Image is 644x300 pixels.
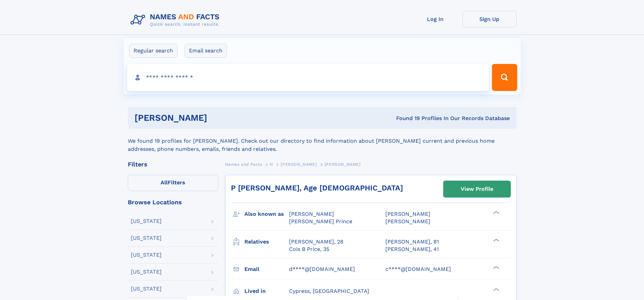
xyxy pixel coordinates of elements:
[128,175,218,191] label: Filters
[289,218,352,225] span: [PERSON_NAME] Prince
[128,199,218,205] div: Browse Locations
[461,181,493,197] div: View Profile
[289,246,329,253] a: Cois B Price, 35
[128,161,218,167] div: Filters
[289,288,369,294] span: Cypress, [GEOGRAPHIC_DATA]
[325,162,361,167] span: [PERSON_NAME]
[492,64,517,91] button: Search Button
[408,11,462,27] a: Log In
[492,210,500,215] div: ❯
[385,218,430,225] span: [PERSON_NAME]
[270,162,273,167] span: H
[281,162,317,167] span: [PERSON_NAME]
[302,115,510,122] div: Found 19 Profiles In Our Records Database
[131,218,162,224] div: [US_STATE]
[127,64,489,91] input: search input
[231,184,403,192] a: P [PERSON_NAME], Age [DEMOGRAPHIC_DATA]
[492,265,500,270] div: ❯
[131,286,162,292] div: [US_STATE]
[128,11,225,29] img: Logo Names and Facts
[244,263,289,275] h3: Email
[129,44,177,58] label: Regular search
[185,44,227,58] label: Email search
[385,246,439,253] a: [PERSON_NAME], 41
[492,238,500,242] div: ❯
[135,114,302,122] h1: [PERSON_NAME]
[161,179,168,186] span: All
[131,252,162,258] div: [US_STATE]
[244,208,289,220] h3: Also known as
[444,181,510,197] a: View Profile
[492,287,500,292] div: ❯
[225,160,262,168] a: Names and Facts
[244,285,289,297] h3: Lived in
[385,211,430,217] span: [PERSON_NAME]
[131,235,162,241] div: [US_STATE]
[270,160,273,168] a: H
[462,11,517,27] a: Sign Up
[131,269,162,275] div: [US_STATE]
[385,238,439,246] a: [PERSON_NAME], 81
[281,160,317,168] a: [PERSON_NAME]
[244,236,289,248] h3: Relatives
[128,129,517,153] div: We found 19 profiles for [PERSON_NAME]. Check out our directory to find information about [PERSON...
[289,238,343,246] a: [PERSON_NAME], 28
[289,211,334,217] span: [PERSON_NAME]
